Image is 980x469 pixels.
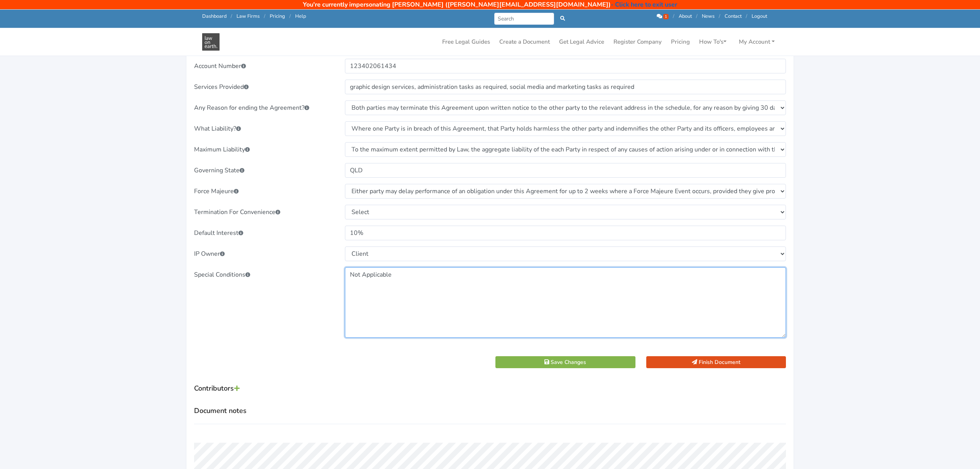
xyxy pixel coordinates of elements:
[673,13,674,20] span: /
[702,13,715,20] a: News
[696,34,730,49] a: How To's
[189,184,340,199] div: Force Majeure
[746,13,747,20] span: /
[189,246,340,261] div: IP Owner
[231,13,232,20] span: /
[556,34,607,49] a: Get Legal Advice
[679,13,692,20] a: About
[189,121,340,136] div: What Liability?
[237,13,260,20] a: Law Firms
[663,14,669,19] span: 1
[668,34,693,49] a: Pricing
[202,33,220,51] img: Law On Earth
[752,13,767,20] a: Logout
[289,13,291,20] span: /
[189,59,340,73] div: Account Number
[189,142,340,157] div: Maximum Liability
[696,13,698,20] span: /
[439,34,493,49] a: Free Legal Guides
[646,356,786,368] button: Finish Document
[496,34,553,49] a: Create a Document
[295,13,306,20] a: Help
[494,13,554,25] input: Search
[610,34,665,49] a: Register Company
[189,205,340,219] div: Termination For Convenience
[611,0,677,9] a: - Click here to exit user
[189,100,340,115] div: Any Reason for ending the Agreement?
[202,13,226,20] a: Dashboard
[194,406,786,415] h5: Document notes
[657,13,670,20] a: 1
[270,13,285,20] a: Pricing
[495,356,635,368] button: Save Changes
[725,13,742,20] a: Contact
[736,34,778,49] a: My Account
[194,382,786,396] h5: Contributors
[189,226,340,240] div: Default Interest
[719,13,720,20] span: /
[264,13,265,20] span: /
[189,80,340,94] div: Services Provided
[189,267,340,338] div: Special Conditions
[189,163,340,178] div: Governing State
